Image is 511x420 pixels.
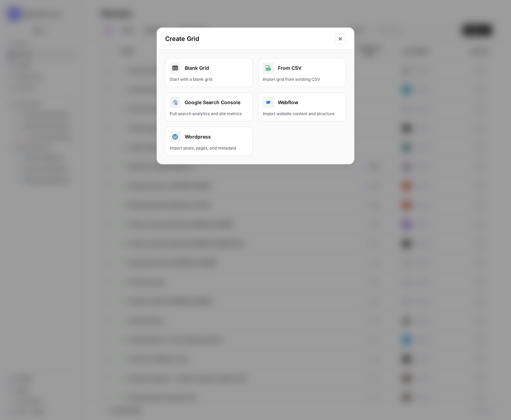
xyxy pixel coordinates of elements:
[258,58,346,87] button: From CSVImport grid from existing CSV
[165,58,253,87] a: Blank GridStart with a blank grid
[165,127,253,156] button: WordpressImport posts, pages, and metadata
[170,111,248,117] div: Pull search analytics and site metrics
[258,92,346,121] button: WebflowImport website content and structure
[170,145,248,151] div: Import posts, pages, and metadata
[170,131,248,142] div: Wordpress
[165,34,331,44] h2: Create Grid
[170,63,248,74] div: Blank Grid
[263,111,341,117] div: Import website content and structure
[263,97,341,108] div: Webflow
[263,76,341,82] div: Import grid from existing CSV
[165,92,253,121] button: Google Search ConsolePull search analytics and site metrics
[170,97,248,108] div: Google Search Console
[263,63,341,74] div: From CSV
[335,33,346,44] button: Close modal
[170,76,248,82] div: Start with a blank grid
